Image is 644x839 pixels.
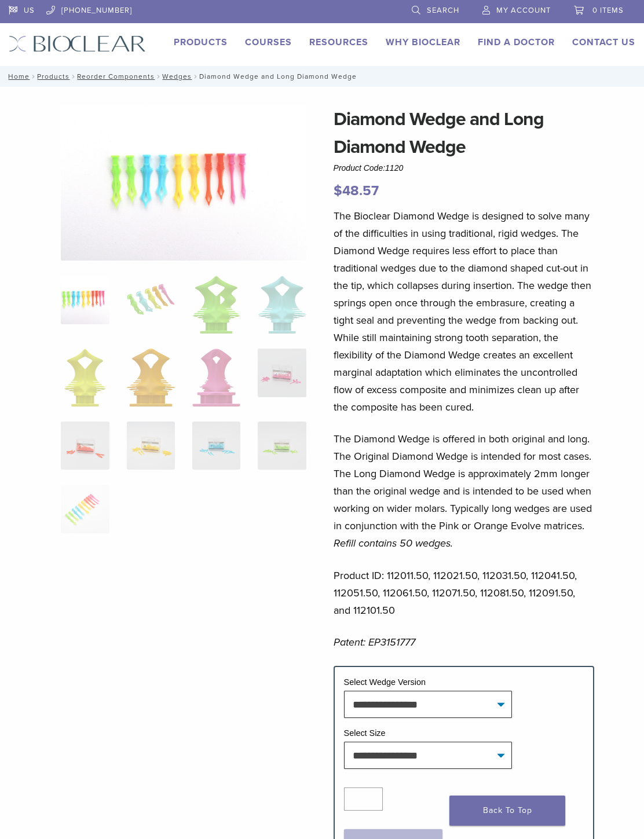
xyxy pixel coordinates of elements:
[385,163,403,173] span: 1120
[592,6,624,15] span: 0 items
[334,105,595,161] h1: Diamond Wedge and Long Diamond Wedge
[245,36,292,48] a: Courses
[37,72,69,80] a: Products
[334,537,453,549] em: Refill contains 50 wedges.
[192,276,240,334] img: Diamond Wedge and Long Diamond Wedge - Image 3
[496,6,551,15] span: My Account
[192,422,240,470] img: Diamond Wedge and Long Diamond Wedge - Image 11
[64,349,106,406] img: Diamond Wedge and Long Diamond Wedge - Image 5
[334,182,342,199] span: $
[334,567,595,619] p: Product ID: 112011.50, 112021.50, 112031.50, 112041.50, 112051.50, 112061.50, 112071.50, 112081.5...
[344,728,386,738] label: Select Size
[334,182,379,199] bdi: 48.57
[192,74,199,79] span: /
[478,36,555,48] a: Find A Doctor
[334,163,404,173] span: Product Code:
[334,430,595,552] p: The Diamond Wedge is offered in both original and long. The Original Diamond Wedge is intended fo...
[61,276,109,324] img: DSC_0187_v3-1920x1218-1-324x324.png
[258,349,306,397] img: Diamond Wedge and Long Diamond Wedge - Image 8
[334,636,415,649] em: Patent: EP3151777
[127,349,175,406] img: Diamond Wedge and Long Diamond Wedge - Image 6
[449,796,565,826] a: Back To Top
[258,276,306,334] img: Diamond Wedge and Long Diamond Wedge - Image 4
[77,72,155,80] a: Reorder Components
[427,6,459,15] span: Search
[258,422,306,470] img: Diamond Wedge and Long Diamond Wedge - Image 12
[127,276,175,324] img: Diamond Wedge and Long Diamond Wedge - Image 2
[30,74,37,79] span: /
[9,35,146,52] img: Bioclear
[344,677,426,687] label: Select Wedge Version
[386,36,460,48] a: Why Bioclear
[334,207,595,416] p: The Bioclear Diamond Wedge is designed to solve many of the difficulties in using traditional, ri...
[69,74,77,79] span: /
[61,105,306,261] img: DSC_0187_v3-1920x1218-1.png
[5,72,30,80] a: Home
[61,422,109,470] img: Diamond Wedge and Long Diamond Wedge - Image 9
[162,72,192,80] a: Wedges
[309,36,368,48] a: Resources
[155,74,162,79] span: /
[127,422,175,470] img: Diamond Wedge and Long Diamond Wedge - Image 10
[192,349,240,406] img: Diamond Wedge and Long Diamond Wedge - Image 7
[174,36,228,48] a: Products
[61,485,109,533] img: Diamond Wedge and Long Diamond Wedge - Image 13
[572,36,635,48] a: Contact Us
